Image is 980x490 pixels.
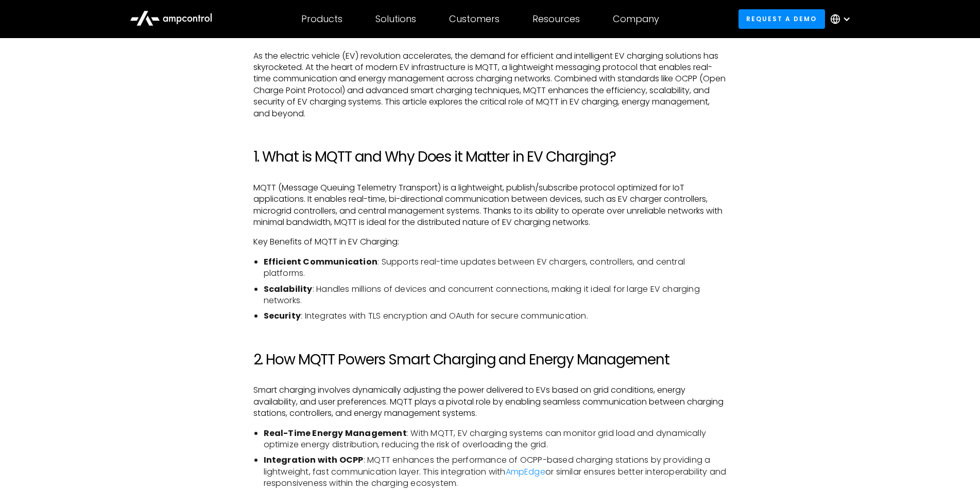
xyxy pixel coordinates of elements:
div: Products [301,13,342,25]
strong: Scalability [264,283,313,295]
strong: Integration with OCPP [264,454,364,466]
a: Request a demo [738,9,825,28]
div: Customers [449,13,500,25]
p: Smart charging involves dynamically adjusting the power delivered to EVs based on grid conditions... [253,384,727,419]
h2: 2. How MQTT Powers Smart Charging and Energy Management [253,351,727,369]
a: AmpEdge [506,466,545,478]
li: : Handles millions of devices and concurrent connections, making it ideal for large EV charging n... [264,284,727,307]
li: : With MQTT, EV charging systems can monitor grid load and dynamically optimize energy distributi... [264,428,727,451]
strong: Security [264,310,301,322]
p: Key Benefits of MQTT in EV Charging: [253,236,727,248]
strong: Real-Time Energy Management [264,427,407,439]
div: Company [613,13,659,25]
h2: 1. What is MQTT and Why Does it Matter in EV Charging? [253,148,727,166]
li: : Supports real-time updates between EV chargers, controllers, and central platforms. [264,256,727,279]
div: Solutions [375,13,416,25]
div: Resources [532,13,580,25]
p: MQTT (Message Queuing Telemetry Transport) is a lightweight, publish/subscribe protocol optimized... [253,182,727,229]
strong: Efficient Communication [264,256,378,268]
li: : MQTT enhances the performance of OCPP-based charging stations by providing a lightweight, fast ... [264,454,727,489]
li: : Integrates with TLS encryption and OAuth for secure communication. [264,310,727,322]
p: As the electric vehicle (EV) revolution accelerates, the demand for efficient and intelligent EV ... [253,50,727,119]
